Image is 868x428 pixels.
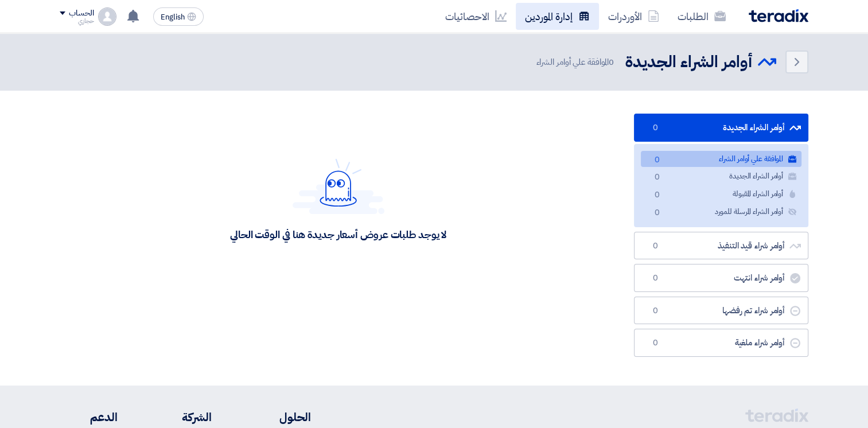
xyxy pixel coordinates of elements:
[98,7,116,26] img: profile_test.png
[246,408,311,426] li: الحلول
[161,13,185,21] span: English
[634,329,808,357] a: أوامر شراء ملغية0
[634,264,808,292] a: أوامر شراء انتهت0
[641,151,801,168] a: الموافقة علي أوامر الشراء
[749,9,808,22] img: Teradix logo
[648,122,662,134] span: 0
[634,114,808,142] a: أوامر الشراء الجديدة0
[436,3,516,30] a: الاحصائيات
[641,168,801,185] a: أوامر الشراء الجديدة
[230,228,446,241] div: لا يوجد طلبات عروض أسعار جديدة هنا في الوقت الحالي
[634,297,808,325] a: أوامر شراء تم رفضها0
[650,154,664,166] span: 0
[152,408,212,426] li: الشركة
[648,240,662,252] span: 0
[609,56,614,68] span: 0
[536,56,616,69] span: الموافقة علي أوامر الشراء
[69,9,94,18] div: الحساب
[60,408,118,426] li: الدعم
[641,204,801,220] a: أوامر الشراء المرسلة للمورد
[648,305,662,317] span: 0
[634,232,808,260] a: أوامر شراء قيد التنفيذ0
[153,7,204,26] button: English
[648,337,662,349] span: 0
[650,172,664,184] span: 0
[60,18,94,24] div: حجازي
[668,3,735,30] a: الطلبات
[641,186,801,203] a: أوامر الشراء المقبولة
[625,51,752,73] h2: أوامر الشراء الجديدة
[650,189,664,201] span: 0
[516,3,599,30] a: إدارة الموردين
[293,158,384,214] img: Hello
[648,273,662,284] span: 0
[599,3,668,30] a: الأوردرات
[650,207,664,219] span: 0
